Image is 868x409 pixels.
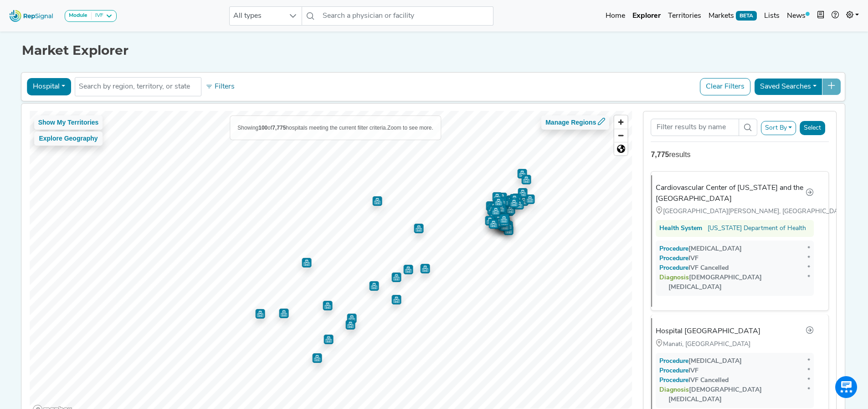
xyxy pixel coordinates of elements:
[505,205,515,215] div: Map marker
[79,81,197,92] input: Search by region, territory, or state
[492,192,502,202] div: Map marker
[656,326,760,337] div: Hospital [GEOGRAPHIC_DATA]
[500,221,509,231] div: Map marker
[230,7,284,25] span: All types
[489,210,498,220] div: Map marker
[806,188,814,199] a: Go to hospital profile
[391,295,401,304] div: Map marker
[497,197,506,206] div: Map marker
[499,214,509,223] div: Map marker
[541,115,609,130] button: Manage Regions
[497,193,507,202] div: Map marker
[708,224,806,233] a: [US_STATE] Department of Health
[761,121,796,135] button: Sort By
[503,223,513,233] div: Map marker
[509,194,519,204] div: Map marker
[668,367,688,374] span: Procedure
[651,151,669,158] strong: 7,775
[656,183,806,204] div: Cardiovascular Center of [US_STATE] and the [GEOGRAPHIC_DATA]
[497,211,507,220] div: Map marker
[312,353,322,363] div: Map marker
[372,196,382,206] div: Map marker
[501,220,510,229] div: Map marker
[495,218,504,227] div: Map marker
[493,197,503,207] div: Map marker
[65,10,117,22] button: ModuleIVF
[504,206,514,216] div: Map marker
[258,125,267,131] b: 100
[614,142,627,155] button: Reset bearing to north
[391,273,401,282] div: Map marker
[651,149,829,160] div: results
[668,387,689,393] span: Diagnosis
[519,196,528,206] div: Map marker
[700,78,750,95] button: Clear Filters
[668,246,688,252] span: Procedure
[499,197,509,206] div: Map marker
[22,43,847,58] h1: Market Explorer
[517,169,527,178] div: Map marker
[420,264,430,273] div: Map marker
[489,202,498,212] div: Map marker
[237,125,387,131] span: Showing of hospitals meeting the current filter criteria.
[659,357,742,366] div: [MEDICAL_DATA]
[668,255,688,262] span: Procedure
[651,119,739,136] input: Search Term
[345,320,355,330] div: Map marker
[34,115,103,130] button: Show My Territories
[736,11,757,20] span: BETA
[503,221,513,231] div: Map marker
[659,273,807,292] div: [DEMOGRAPHIC_DATA][MEDICAL_DATA]
[659,254,699,263] div: IVF
[813,7,828,25] button: Intel Book
[27,78,71,95] button: Hospital
[659,244,742,254] div: [MEDICAL_DATA]
[521,175,531,184] div: Map marker
[659,224,702,233] div: Health System
[514,200,524,210] div: Map marker
[614,129,627,142] button: Zoom out
[668,265,688,272] span: Procedure
[659,263,729,273] div: IVF Cancelled
[800,121,825,135] button: Select
[255,309,265,319] div: Map marker
[302,258,311,267] div: Map marker
[489,219,499,229] div: Map marker
[525,194,534,204] div: Map marker
[500,216,509,225] div: Map marker
[659,385,807,404] div: [DEMOGRAPHIC_DATA][MEDICAL_DATA]
[668,358,688,365] span: Procedure
[783,7,813,25] a: News
[664,7,705,25] a: Territories
[493,215,503,225] div: Map marker
[503,196,513,206] div: Map marker
[324,335,333,344] div: Map marker
[414,224,423,233] div: Map marker
[656,339,757,349] div: Manati, [GEOGRAPHIC_DATA]
[503,225,513,235] div: Map marker
[659,366,699,376] div: IVF
[487,205,497,215] div: Map marker
[34,131,103,146] button: Explore Geography
[498,212,508,222] div: Map marker
[614,115,627,129] button: Zoom in
[498,221,508,231] div: Map marker
[614,142,627,155] span: Reset zoom
[509,198,519,208] div: Map marker
[806,325,814,337] a: Go to hospital profile
[489,219,498,229] div: Map marker
[485,216,494,225] div: Map marker
[668,274,689,281] span: Diagnosis
[629,7,664,25] a: Explorer
[203,79,237,94] button: Filters
[656,206,814,216] div: [GEOGRAPHIC_DATA][PERSON_NAME], [GEOGRAPHIC_DATA]
[512,194,521,203] div: Map marker
[659,376,729,385] div: IVF Cancelled
[486,201,495,211] div: Map marker
[279,309,288,318] div: Map marker
[602,7,629,25] a: Home
[369,281,379,291] div: Map marker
